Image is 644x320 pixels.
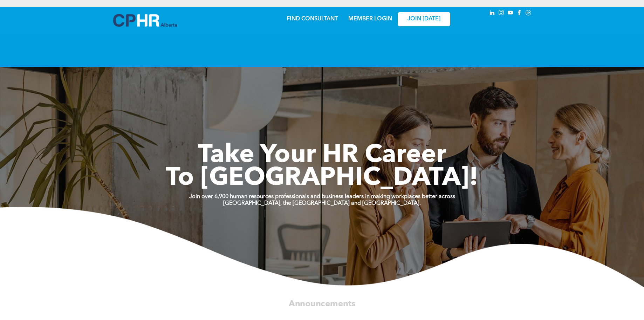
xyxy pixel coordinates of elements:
img: A blue and white logo for cp alberta [113,14,177,27]
a: JOIN [DATE] [398,12,450,26]
a: MEMBER LOGIN [348,16,392,22]
a: linkedin [488,9,496,18]
span: Announcements [289,300,356,308]
span: JOIN [DATE] [407,16,440,22]
strong: Join over 6,900 human resources professionals and business leaders in making workplaces better ac... [189,194,455,200]
a: FIND CONSULTANT [287,16,338,22]
strong: [GEOGRAPHIC_DATA], the [GEOGRAPHIC_DATA] and [GEOGRAPHIC_DATA]. [223,201,421,206]
a: Social network [525,9,532,18]
a: instagram [497,9,505,18]
a: youtube [506,9,514,18]
span: Take Your HR Career [198,143,446,168]
span: To [GEOGRAPHIC_DATA]! [166,166,478,191]
a: facebook [515,9,523,18]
